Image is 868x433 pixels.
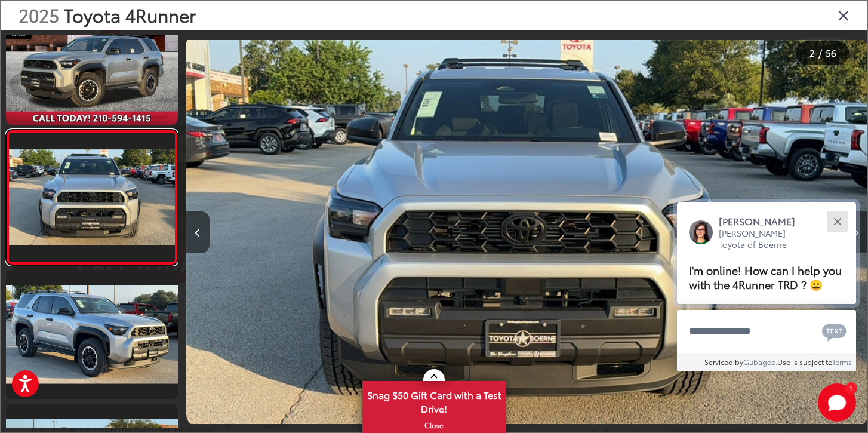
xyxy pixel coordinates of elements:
[19,2,59,27] span: 2025
[822,323,847,342] svg: Text
[818,383,856,422] svg: Start Chat
[838,7,849,23] i: Close gallery
[186,211,210,253] button: Previous image
[777,357,832,367] span: Use is subject to
[817,49,823,57] span: /
[849,385,852,391] span: 1
[704,357,743,367] span: Serviced by
[364,382,504,419] span: Snag $50 Gift Card with a Test Drive!
[186,37,868,427] img: 2025 Toyota 4Runner TRD Off-Road
[832,357,852,367] a: Terms
[719,228,807,251] p: [PERSON_NAME] Toyota of Boerne
[719,214,807,228] p: [PERSON_NAME]
[4,285,180,383] img: 2025 Toyota 4Runner TRD Off-Road
[64,2,196,27] span: Toyota 4Runner
[743,357,777,367] a: Gubagoo.
[809,46,815,59] span: 2
[818,383,856,422] button: Toggle Chat Window
[826,46,836,59] span: 56
[7,150,177,245] img: 2025 Toyota 4Runner TRD Off-Road
[677,202,856,371] div: Close[PERSON_NAME][PERSON_NAME] Toyota of BoerneI'm online! How can I help you with the 4Runner T...
[824,208,850,234] button: Close
[689,262,842,292] span: I'm online! How can I help you with the 4Runner TRD ? 😀
[186,37,868,427] div: 2025 Toyota 4Runner TRD Off-Road 1
[677,310,856,353] textarea: Type your message
[818,318,850,345] button: Chat with SMS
